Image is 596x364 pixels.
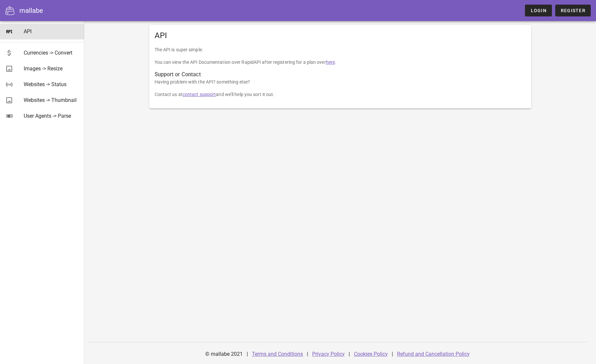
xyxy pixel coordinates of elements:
[155,91,526,98] p: Contact us at and we’ll help you sort it out.
[155,46,526,53] p: The API is super simple.
[24,81,79,87] div: Websites -> Status
[201,346,247,362] div: © mallabe 2021
[24,50,79,56] div: Currencies -> Convert
[392,346,393,362] div: |
[349,346,350,362] div: |
[560,8,585,13] span: Register
[397,351,470,357] a: Refund and Cancellation Policy
[247,346,248,362] div: |
[155,59,526,66] p: You can view the API Documentation over RapidAPI after registering for a plan over .
[312,351,345,357] a: Privacy Policy
[555,5,591,16] a: Register
[24,113,79,119] div: User Agents -> Parse
[530,8,546,13] span: Login
[562,322,593,352] iframe: Tidio Chat
[19,6,43,15] div: mallabe
[183,92,216,97] a: contact support
[354,351,388,357] a: Cookies Policy
[525,5,552,16] a: Login
[24,65,79,72] div: Images -> Resize
[155,71,526,78] h3: Support or Contact
[24,97,79,103] div: Websites -> Thumbnail
[307,346,308,362] div: |
[326,60,335,65] a: here
[252,351,303,357] a: Terms and Conditions
[24,28,79,35] div: API
[149,25,531,46] div: API
[155,78,526,85] p: Having problem with the API? something else?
